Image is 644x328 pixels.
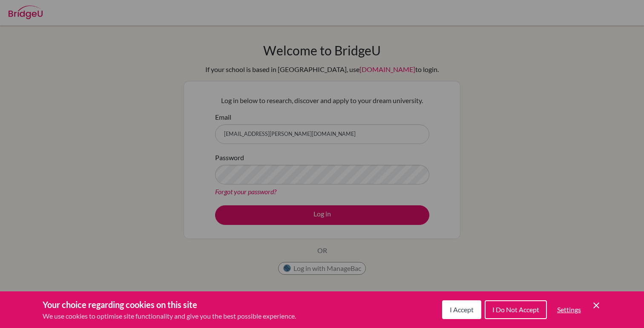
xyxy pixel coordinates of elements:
span: I Do Not Accept [492,305,539,314]
button: Save and close [591,300,601,311]
button: I Accept [442,300,481,319]
p: We use cookies to optimise site functionality and give you the best possible experience. [43,311,296,321]
button: Settings [550,301,588,318]
h3: Your choice regarding cookies on this site [43,298,296,311]
span: I Accept [450,305,474,314]
button: I Do Not Accept [485,300,547,319]
span: Settings [557,305,581,314]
